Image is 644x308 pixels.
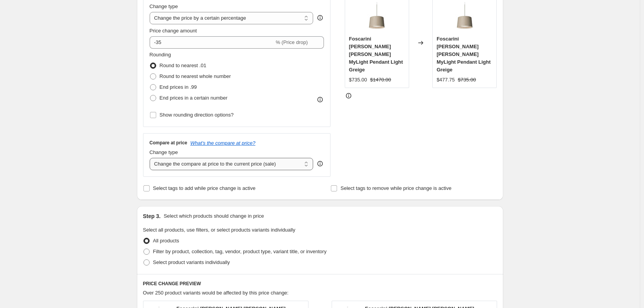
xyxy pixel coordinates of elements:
h6: PRICE CHANGE PREVIEW [143,281,497,287]
div: help [316,14,324,22]
span: Change type [150,149,178,155]
p: Select which products should change in price [164,212,264,220]
span: Over 250 product variants would be affected by this price change: [143,290,289,296]
span: End prices in .99 [160,84,197,90]
h2: Step 3. [143,212,161,220]
div: help [316,160,324,168]
span: Change type [150,3,178,9]
img: fo_twiggy_wood_suspension_greige_01_c215fb79-6dfd-4065-8286-3a4948cb8400_80x.webp [361,2,392,33]
strike: $1470.00 [370,76,391,84]
div: $735.00 [349,76,367,84]
span: Select all products, use filters, or select products variants individually [143,227,295,233]
strike: $735.00 [458,76,476,84]
h3: Compare at price [150,140,187,146]
span: End prices in a certain number [160,95,228,101]
span: Select product variants individually [153,259,230,265]
span: Show rounding direction options? [160,112,234,118]
input: -15 [150,36,274,49]
span: Round to nearest whole number [160,73,231,79]
span: Round to nearest .01 [160,63,206,68]
span: Price change amount [150,28,197,34]
span: Select tags to add while price change is active [153,185,256,191]
span: Select tags to remove while price change is active [341,185,452,191]
span: Foscarini [PERSON_NAME] [PERSON_NAME] MyLight Pendant Light Greige [437,36,491,73]
div: $477.75 [437,76,455,84]
span: Rounding [150,52,171,58]
button: What's the compare at price? [191,140,256,146]
img: fo_twiggy_wood_suspension_greige_01_c215fb79-6dfd-4065-8286-3a4948cb8400_80x.webp [449,2,480,33]
span: % (Price drop) [276,39,308,45]
span: All products [153,238,179,244]
span: Filter by product, collection, tag, vendor, product type, variant title, or inventory [153,249,327,254]
span: Foscarini [PERSON_NAME] [PERSON_NAME] MyLight Pendant Light Greige [349,36,403,73]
